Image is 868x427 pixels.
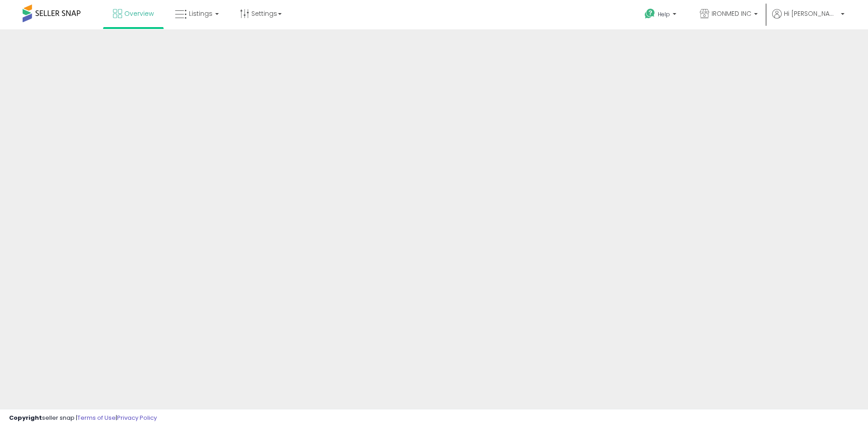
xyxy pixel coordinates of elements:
[189,9,212,18] span: Listings
[772,9,844,29] a: Hi [PERSON_NAME]
[644,8,656,19] i: Get Help
[712,9,751,18] span: IRONMED INC
[637,1,685,29] a: Help
[784,9,838,18] span: Hi [PERSON_NAME]
[658,10,670,18] span: Help
[124,9,154,18] span: Overview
